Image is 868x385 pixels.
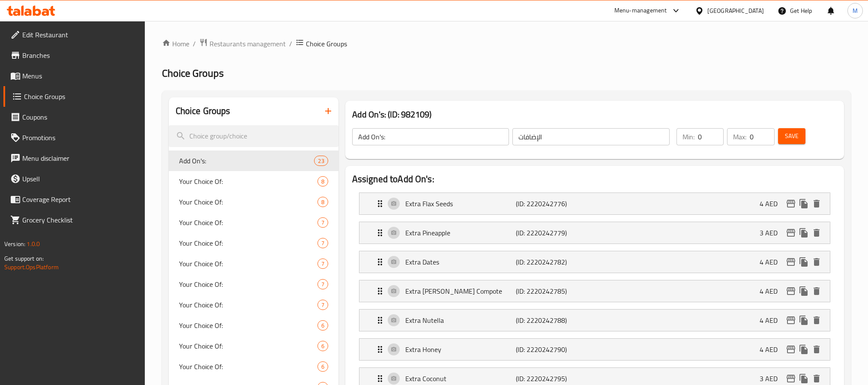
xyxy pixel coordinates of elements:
div: Expand [359,193,830,214]
button: delete [810,226,823,239]
div: Choices [317,259,328,269]
span: Choice Groups [24,91,138,102]
a: Menus [3,66,145,86]
span: Your Choice Of: [179,300,317,310]
span: Choice Groups [306,39,347,49]
span: Restaurants management [210,39,286,49]
span: Menus [22,71,138,81]
p: Max: [733,132,746,142]
button: edit [784,197,797,210]
a: Support.OpsPlatform [4,262,59,273]
div: Your Choice Of:7 [169,212,338,233]
p: Extra Coconut [405,373,516,384]
span: Branches [22,50,138,60]
div: Menu-management [614,6,667,16]
p: (ID: 2220242779) [516,228,590,238]
span: Your Choice Of: [179,176,317,186]
p: Extra Pineapple [405,228,516,238]
div: Choices [317,341,328,351]
h3: Add On's: (ID: 982109) [352,108,837,121]
a: Coverage Report [3,189,145,210]
a: Restaurants management [199,38,286,49]
button: edit [784,343,797,356]
div: Your Choice Of:8 [169,171,338,192]
span: Grocery Checklist [22,215,138,225]
span: 6 [318,342,328,350]
a: Branches [3,45,145,66]
p: (ID: 2220242790) [516,344,590,355]
div: [GEOGRAPHIC_DATA] [707,6,764,15]
p: 4 AED [760,286,784,296]
button: edit [784,314,797,327]
li: / [193,39,196,49]
div: Add On's:23 [169,150,338,171]
p: 4 AED [760,257,784,267]
span: Your Choice Of: [179,197,317,207]
li: Expand [352,335,837,364]
span: 1.0.0 [27,238,40,250]
span: Your Choice Of: [179,361,317,372]
span: Choice Groups [162,63,224,83]
input: search [169,125,338,147]
div: Choices [317,197,328,207]
span: Your Choice Of: [179,217,317,228]
button: duplicate [797,256,810,268]
button: duplicate [797,285,810,298]
span: Your Choice Of: [179,279,317,289]
div: Choices [317,176,328,186]
span: Get support on: [4,253,44,264]
p: Extra Dates [405,257,516,267]
div: Choices [317,279,328,289]
span: Version: [4,238,25,250]
span: Promotions [22,132,138,143]
a: Edit Restaurant [3,24,145,45]
li: Expand [352,189,837,218]
h2: Assigned to Add On's: [352,173,837,186]
span: Save [785,131,799,141]
p: 3 AED [760,373,784,384]
p: Extra Flax Seeds [405,199,516,209]
p: Min: [682,132,694,142]
span: Menu disclaimer [22,153,138,163]
span: 8 [318,177,328,186]
button: edit [784,285,797,298]
a: Coupons [3,107,145,127]
button: Save [778,128,805,144]
button: edit [784,226,797,239]
p: 4 AED [760,199,784,209]
p: (ID: 2220242776) [516,199,590,209]
p: Extra Honey [405,344,516,355]
div: Your Choice Of:8 [169,192,338,212]
button: duplicate [797,314,810,327]
span: Edit Restaurant [22,30,138,40]
a: Upsell [3,168,145,189]
div: Your Choice Of:7 [169,274,338,295]
button: delete [810,314,823,327]
p: (ID: 2220242782) [516,257,590,267]
span: Coupons [22,112,138,122]
li: Expand [352,306,837,335]
p: (ID: 2220242788) [516,315,590,325]
p: 4 AED [760,315,784,325]
a: Menu disclaimer [3,148,145,168]
button: duplicate [797,372,810,385]
div: Choices [317,361,328,372]
a: Promotions [3,127,145,148]
li: Expand [352,277,837,306]
span: Your Choice Of: [179,341,317,351]
div: Expand [359,280,830,302]
span: Your Choice Of: [179,320,317,331]
span: 6 [318,363,328,371]
p: Extra Nutella [405,315,516,325]
span: 7 [318,280,328,289]
div: Expand [359,310,830,331]
div: Your Choice Of:7 [169,295,338,315]
div: Choices [317,320,328,331]
div: Your Choice Of:7 [169,253,338,274]
div: Expand [359,222,830,244]
span: 7 [318,301,328,309]
p: (ID: 2220242795) [516,373,590,384]
button: delete [810,285,823,298]
li: / [289,39,292,49]
span: 6 [318,322,328,330]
